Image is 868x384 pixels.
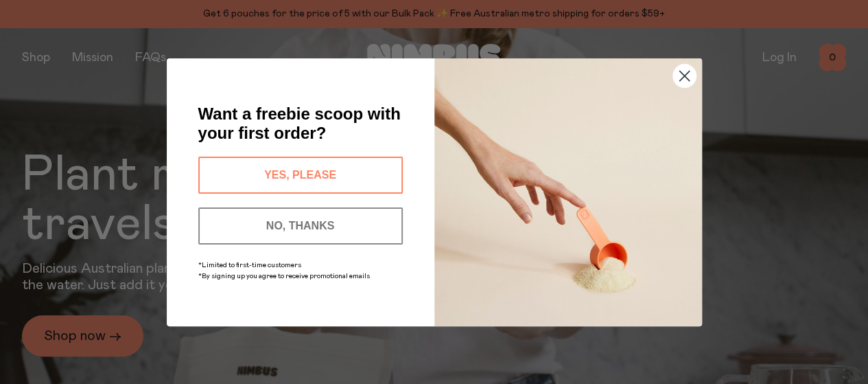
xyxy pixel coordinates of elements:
[198,207,403,245] button: NO, THANKS
[198,157,403,194] button: YES, PLEASE
[672,64,696,88] button: Close dialog
[434,58,702,326] img: c0d45117-8e62-4a02-9742-374a5db49d45.jpeg
[198,273,370,280] span: *By signing up you agree to receive promotional emails
[198,262,301,269] span: *Limited to first-time customers
[198,104,401,142] span: Want a freebie scoop with your first order?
